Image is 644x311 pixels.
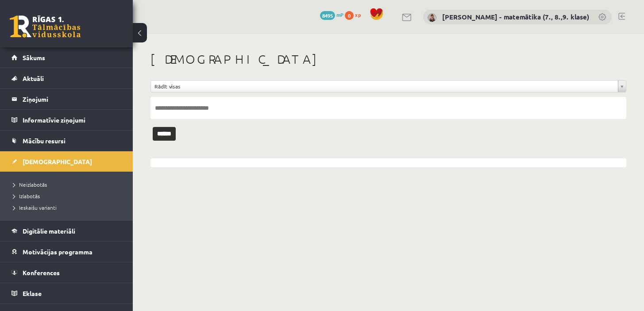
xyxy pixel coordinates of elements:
[345,11,354,20] span: 0
[442,12,589,21] a: [PERSON_NAME] - matemātika (7., 8.,9. klase)
[12,262,122,283] a: Konferences
[23,74,44,82] span: Aktuāli
[320,11,343,18] a: 8495 mP
[23,269,60,276] span: Konferences
[320,11,335,20] span: 8495
[154,81,614,92] span: Rādīt visas
[13,181,47,188] span: Neizlabotās
[23,137,66,145] span: Mācību resursi
[12,89,122,109] a: Ziņojumi
[345,11,365,18] a: 0 xp
[12,110,122,130] a: Informatīvie ziņojumi
[150,52,626,67] h1: [DEMOGRAPHIC_DATA]
[12,47,122,68] a: Sākums
[355,11,361,18] span: xp
[12,221,122,241] a: Digitālie materiāli
[23,289,42,297] span: Eklase
[12,68,122,88] a: Aktuāli
[12,151,122,172] a: [DEMOGRAPHIC_DATA]
[23,110,122,130] legend: Informatīvie ziņojumi
[13,192,124,200] a: Izlabotās
[23,89,122,109] legend: Ziņojumi
[23,227,75,235] span: Digitālie materiāli
[13,204,57,211] span: Ieskaišu varianti
[23,248,93,256] span: Motivācijas programma
[13,180,124,188] a: Neizlabotās
[12,242,122,262] a: Motivācijas programma
[23,54,45,61] span: Sākums
[336,11,343,18] span: mP
[151,81,626,92] a: Rādīt visas
[12,131,122,151] a: Mācību resursi
[428,13,436,22] img: Irēna Roze - matemātika (7., 8.,9. klase)
[10,15,81,38] a: Rīgas 1. Tālmācības vidusskola
[12,283,122,303] a: Eklase
[13,192,40,200] span: Izlabotās
[13,203,124,211] a: Ieskaišu varianti
[23,157,92,165] span: [DEMOGRAPHIC_DATA]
